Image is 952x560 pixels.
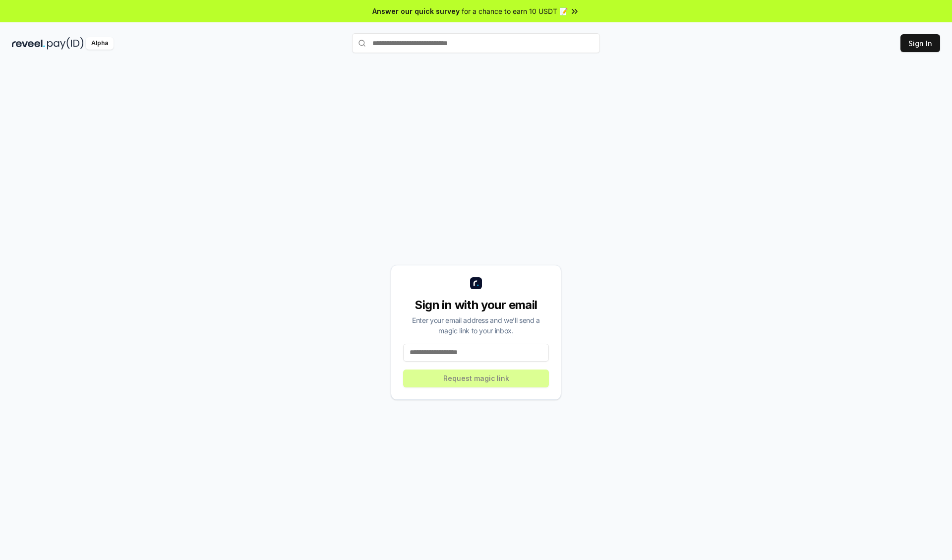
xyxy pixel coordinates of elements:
span: Answer our quick survey [372,6,460,16]
span: for a chance to earn 10 USDT 📝 [462,6,568,16]
button: Sign In [900,34,940,52]
div: Sign in with your email [403,297,549,313]
img: reveel_dark [12,37,45,50]
img: logo_small [470,277,482,289]
img: pay_id [47,37,84,50]
div: Enter your email address and we’ll send a magic link to your inbox. [403,315,549,336]
div: Alpha [86,37,114,50]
